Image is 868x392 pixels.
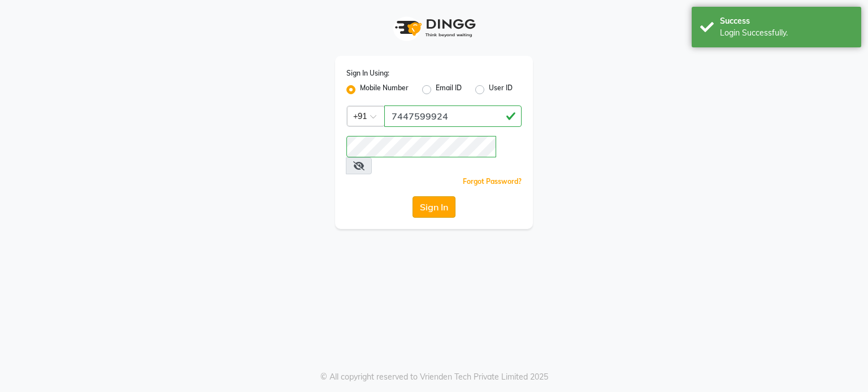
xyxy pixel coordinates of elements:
[436,83,462,96] label: Email ID
[389,11,479,45] img: logo1.svg
[384,105,522,127] input: Username
[720,15,853,27] div: Success
[346,136,496,157] input: Username
[360,83,409,96] label: Mobile Number
[720,27,853,39] div: Login Successfully.
[489,83,513,96] label: User ID
[346,68,389,78] label: Sign In Using:
[413,196,455,218] button: Sign In
[463,177,522,186] a: Forgot Password?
